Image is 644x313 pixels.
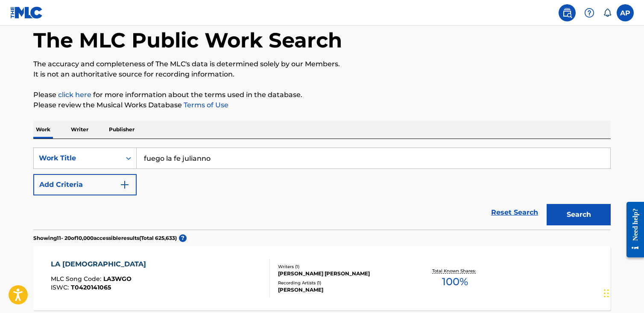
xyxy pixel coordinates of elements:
[39,153,116,163] div: Work Title
[559,4,576,21] a: Public Search
[51,275,103,283] span: MLC Song Code :
[278,286,407,294] div: [PERSON_NAME]
[33,90,611,100] p: Please for more information about the terms used in the database.
[103,275,132,283] span: LA3WGO
[33,174,137,195] button: Add Criteria
[278,280,407,286] div: Recording Artists ( 1 )
[617,4,634,21] div: User Menu
[432,268,478,274] p: Total Known Shares:
[33,59,611,69] p: The accuracy and completeness of The MLC's data is determined solely by our Members.
[601,272,644,313] iframe: Chat Widget
[51,283,71,291] span: ISWC :
[278,270,407,278] div: [PERSON_NAME] [PERSON_NAME]
[33,246,611,310] a: LA [DEMOGRAPHIC_DATA]MLC Song Code:LA3WGOISWC:T0420141065Writers (1)[PERSON_NAME] [PERSON_NAME]Re...
[58,91,91,99] a: click here
[604,281,609,306] div: Drag
[562,8,572,18] img: search
[584,8,594,18] img: help
[120,180,130,190] img: 9d2ae6d4665cec9f34b9.svg
[442,274,468,289] span: 100 %
[603,9,612,17] div: Notifications
[547,204,611,225] button: Search
[278,263,407,270] div: Writers ( 1 )
[33,27,342,53] h1: The MLC Public Work Search
[487,203,542,222] a: Reset Search
[182,101,228,109] a: Terms of Use
[620,195,644,264] iframe: Resource Center
[581,4,598,21] div: Help
[33,69,611,80] p: It is not an authoritative source for recording information.
[33,121,53,139] p: Work
[106,121,137,139] p: Publisher
[33,100,611,110] p: Please review the Musical Works Database
[33,148,611,230] form: Search Form
[179,234,187,242] span: ?
[51,259,150,269] div: LA [DEMOGRAPHIC_DATA]
[71,283,111,291] span: T0420141065
[33,234,177,242] p: Showing 11 - 20 of 10,000 accessible results (Total 625,633 )
[10,6,43,19] img: MLC Logo
[68,121,91,139] p: Writer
